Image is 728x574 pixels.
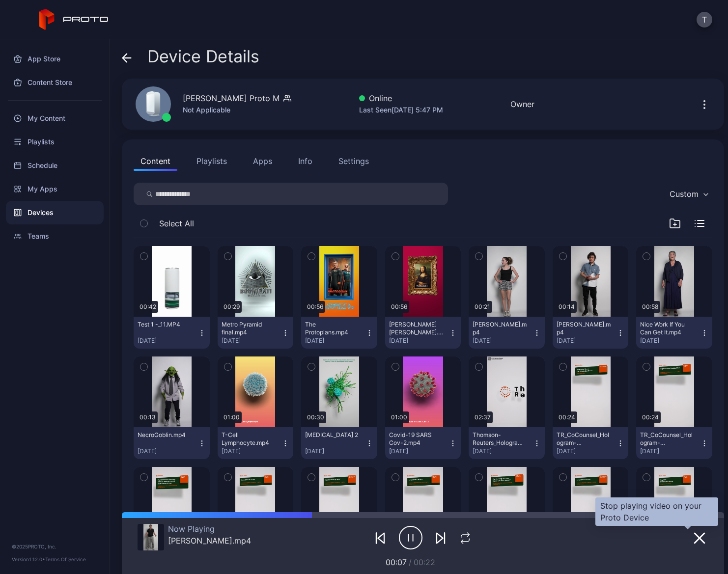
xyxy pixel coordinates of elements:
div: Custom [670,189,699,199]
div: Last Seen [DATE] 5:47 PM [359,104,443,116]
div: TR_CoCounsel_Hologram-Mograph_Interstitial-Day2-Tuesday-5-3-30pm_v2.mp4 [557,431,611,447]
span: 00:07 [386,557,407,567]
div: [DATE] [305,447,365,455]
div: [DATE] [389,447,449,455]
div: Metro Pyramid final.mp4 [222,321,276,336]
div: Owner [510,98,534,110]
div: [DATE] [305,337,365,345]
div: Not Applicable [183,104,291,116]
span: Select All [159,218,194,229]
a: My Content [6,107,104,130]
div: Thomson-Reuters_Hologram_03-Wed-13th_V03_9-16_2160x3840_H264_ENG_2025-08-07(1).mp4 [473,431,527,447]
div: Covid-19 SARS Cov-2.mp4 [389,431,443,447]
div: Cancer Cell 2 [305,431,359,439]
div: [DATE] [138,447,198,455]
a: My Apps [6,177,104,201]
div: [DATE] [138,337,198,345]
button: [PERSON_NAME].mp4[DATE] [469,317,545,349]
button: Test 1 -_11.MP4[DATE] [134,317,210,349]
div: Carie Berk.mp4 [473,321,527,336]
button: TR_CoCounsel_Hologram-Mograph_Interstitial-Day2-[DATE]-5-3-30pm_v2.mp4[DATE] [553,427,629,459]
div: [DATE] [640,447,700,455]
div: The Protopians.mp4 [305,321,359,336]
div: Now Playing [168,524,251,534]
button: Covid-19 SARS Cov-2.mp4[DATE] [385,427,461,459]
div: [DATE] [222,447,282,455]
div: © 2025 PROTO, Inc. [12,543,98,550]
span: Device Details [147,47,259,66]
button: Metro Pyramid final.mp4[DATE] [218,317,294,349]
button: Content [134,151,177,171]
div: T-Cell Lymphocyte.mp4 [222,431,276,447]
a: Content Store [6,71,104,94]
a: Schedule [6,154,104,177]
a: Terms Of Service [45,556,86,562]
div: [DATE] [557,337,617,345]
button: Playlists [190,151,234,171]
a: App Store [6,47,104,71]
button: T-Cell Lymphocyte.mp4[DATE] [218,427,294,459]
div: [DATE] [557,447,617,455]
button: [PERSON_NAME] [PERSON_NAME].mp4[DATE] [385,317,461,349]
div: [DATE] [222,337,282,345]
div: [DATE] [473,447,533,455]
button: Thomson-Reuters_Hologram_03-Wed-13th_V03_9-16_2160x3840_H264_ENG_[DATE](1).mp4[DATE] [469,427,545,459]
div: Shin Lim.mp4 [557,321,611,336]
div: Stop playing video on your Proto Device [600,500,713,523]
button: T [697,12,712,27]
div: TR_CoCounsel_Hologram-Mograph_Interstitial-Day2-Tuesday-Fireside-12pm.mp4 [640,431,694,447]
span: / [409,557,412,567]
button: NecroGoblin.mp4[DATE] [134,427,210,459]
div: Online [359,92,443,104]
div: NecroGoblin.mp4 [138,431,192,439]
button: [PERSON_NAME].mp4[DATE] [553,317,629,349]
div: Test 1 -_11.MP4 [138,321,192,328]
button: Custom [665,183,712,205]
a: Devices [6,201,104,224]
div: [DATE] [389,337,449,345]
div: Nice Work If You Can Get It.mp4 [640,321,694,336]
button: [MEDICAL_DATA] 2[DATE] [301,427,377,459]
button: Settings [332,151,376,171]
div: [DATE] [473,337,533,345]
div: Settings [338,155,369,167]
div: [DATE] [640,337,700,345]
span: 00:22 [414,557,435,567]
button: Info [291,151,319,171]
div: Info [298,155,312,167]
div: Rob Lowe.mp4 [168,536,251,546]
button: Apps [246,151,279,171]
button: TR_CoCounsel_Hologram-Mograph_Interstitial-Day2-[DATE]-Fireside-12pm.mp4[DATE] [636,427,712,459]
div: Da Vinci's Mona Lisa.mp4 [389,321,443,336]
button: The Protopians.mp4[DATE] [301,317,377,349]
span: Version 1.12.0 • [12,556,45,562]
div: [PERSON_NAME] Proto M [183,92,280,104]
a: Playlists [6,130,104,154]
a: Teams [6,224,104,248]
button: Nice Work If You Can Get It.mp4[DATE] [636,317,712,349]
